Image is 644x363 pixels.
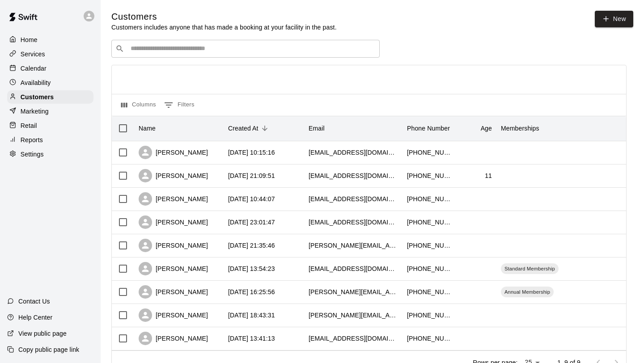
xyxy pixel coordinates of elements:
p: Calendar [21,64,47,73]
div: Age [481,116,492,141]
button: Select columns [119,98,158,112]
div: 2025-10-11 13:54:23 [228,264,275,273]
a: New [595,11,633,27]
h5: Customers [111,11,337,23]
div: Name [134,116,224,141]
div: Age [456,116,496,141]
a: Settings [7,148,93,161]
div: 2024-01-16 13:41:13 [228,334,275,343]
p: Contact Us [18,297,50,306]
div: Email [304,116,402,141]
div: +16313358938 [407,264,452,273]
div: steiner.m0710@gmail.com [309,311,398,320]
a: Home [7,33,93,46]
p: Home [21,35,38,44]
div: Phone Number [407,116,450,141]
div: Created At [224,116,304,141]
p: Settings [21,150,44,159]
div: 2025-10-12 23:01:47 [228,218,275,227]
div: potts.russell@gmail.com [309,287,398,296]
a: Availability [7,76,93,89]
div: 2025-10-13 21:09:51 [228,171,275,180]
div: [PERSON_NAME] [139,285,208,299]
div: +19079529379 [407,194,452,203]
div: Memberships [501,116,539,141]
p: Reports [21,135,43,144]
p: Customers includes anyone that has made a booking at your facility in the past. [111,23,337,32]
div: 2025-10-02 18:43:31 [228,311,275,320]
div: [PERSON_NAME] [139,215,208,229]
div: +19079529379 [407,334,452,343]
div: +16077384731 [407,241,452,250]
div: +17049062450 [407,287,452,296]
div: 2025-10-12 21:35:46 [228,241,275,250]
div: [PERSON_NAME] [139,192,208,206]
div: 2025-10-13 10:44:07 [228,194,275,203]
div: +17042542089 [407,148,452,157]
div: Annual Membership [501,287,554,297]
div: Email [309,116,325,141]
button: Sort [258,122,271,135]
a: Customers [7,90,93,104]
a: Reports [7,133,93,147]
div: Phone Number [402,116,456,141]
div: [PERSON_NAME] [139,146,208,159]
p: View public page [18,329,67,338]
a: Services [7,47,93,61]
p: Retail [21,121,37,130]
div: [PERSON_NAME] [139,239,208,252]
div: 2025-10-05 16:25:56 [228,287,275,296]
div: Memberships [496,116,631,141]
div: jrproperties8828@yahoo.com [309,171,398,180]
div: [PERSON_NAME] [139,262,208,275]
div: 2025-10-14 10:15:16 [228,148,275,157]
div: [PERSON_NAME] [139,332,208,345]
div: wfmaslin@gmail.com [309,148,398,157]
p: Services [21,50,45,59]
p: Copy public page link [18,345,79,354]
div: [PERSON_NAME] [139,169,208,182]
a: Marketing [7,105,93,118]
div: joshytyler@icloud.com [309,194,398,203]
a: Retail [7,119,93,132]
span: Annual Membership [501,288,554,295]
div: +16319438117 [407,171,452,180]
div: msmithjr@mac.com [309,334,398,343]
div: [PERSON_NAME] [139,308,208,322]
p: Availability [21,78,51,87]
button: Show filters [162,98,197,112]
div: Created At [228,116,258,141]
div: Name [139,116,156,141]
div: jakeycarter@icloud.com [309,218,398,227]
div: chris.mothershed@gmail.com [309,241,398,250]
p: Marketing [21,107,49,116]
span: Standard Membership [501,265,559,272]
div: 11 [485,171,492,180]
div: +19079529781 [407,218,452,227]
p: Help Center [18,313,52,322]
div: Search customers by name or email [111,40,380,58]
a: Calendar [7,62,93,75]
div: +17042316936 [407,311,452,320]
p: Customers [21,93,54,101]
div: sjcurtin602@icloud.com [309,264,398,273]
div: Standard Membership [501,263,559,274]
